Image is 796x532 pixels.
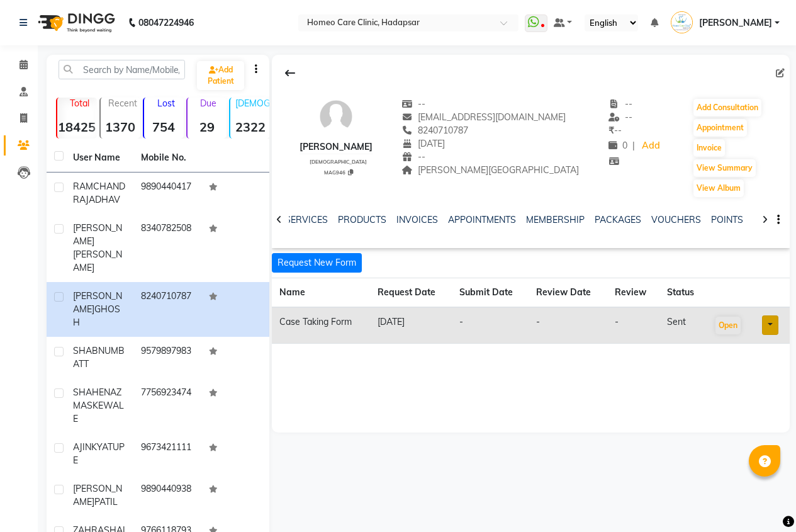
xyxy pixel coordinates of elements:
[310,159,367,165] span: [DEMOGRAPHIC_DATA]
[133,378,201,433] td: 7756923474
[73,387,121,398] span: SHAHENAZ
[73,303,120,328] span: GHOSH
[235,98,270,109] p: [DEMOGRAPHIC_DATA]
[659,278,707,308] th: Status
[711,214,743,225] a: POINTS
[640,137,662,155] a: Add
[448,214,516,225] a: APPOINTMENTS
[671,11,693,33] img: Dr Komal Saste
[693,159,756,177] button: View Summary
[529,307,607,344] td: -
[73,400,124,424] span: MASKEWALE
[715,317,741,334] button: Open
[305,167,373,176] div: MAG946
[101,119,140,135] strong: 1370
[607,278,659,308] th: Review
[190,98,227,109] p: Due
[370,307,452,344] td: [DATE]
[86,194,120,205] span: JADHAV
[693,119,747,137] button: Appointment
[144,119,184,135] strong: 754
[73,290,122,315] span: [PERSON_NAME]
[526,214,585,225] a: MEMBERSHIP
[133,144,201,173] th: Mobile No.
[272,253,362,273] button: Request New Form
[73,345,118,356] span: SHABNUM
[608,111,632,123] span: --
[699,16,772,30] span: [PERSON_NAME]
[106,98,140,109] p: Recent
[32,5,118,40] img: logo
[133,173,201,214] td: 9890440417
[230,119,270,135] strong: 2322
[133,433,201,475] td: 9673421111
[133,337,201,378] td: 9579897983
[197,61,244,90] a: Add Patient
[396,214,438,225] a: INVOICES
[452,278,529,308] th: Submit Date
[138,5,194,40] b: 08047224946
[277,61,303,85] div: Back to Client
[188,119,227,135] strong: 29
[133,282,201,337] td: 8240710787
[73,222,122,247] span: [PERSON_NAME]
[693,99,761,116] button: Add Consultation
[651,214,701,225] a: VOUCHERS
[452,307,529,344] td: -
[272,278,370,308] th: Name
[73,483,122,507] span: [PERSON_NAME]
[272,307,370,344] td: Case Taking Form
[607,307,659,344] td: -
[300,140,373,154] div: [PERSON_NAME]
[743,482,783,519] iframe: chat widget
[62,98,97,109] p: Total
[608,125,614,136] span: ₹
[693,179,744,197] button: View Album
[73,441,108,453] span: AJINKYA
[133,214,201,282] td: 8340782508
[370,278,452,308] th: Request Date
[608,125,622,136] span: --
[73,181,125,205] span: RAMCHANDRA
[149,98,184,109] p: Lost
[338,214,386,225] a: PRODUCTS
[57,119,97,135] strong: 18425
[632,139,635,152] span: |
[59,60,185,79] input: Search by Name/Mobile/Email/Code
[659,307,707,344] td: sent
[529,278,607,308] th: Review Date
[608,140,627,151] span: 0
[402,125,469,136] span: 8240710787
[402,138,446,149] span: [DATE]
[73,249,122,273] span: [PERSON_NAME]
[402,98,426,110] span: --
[133,475,201,516] td: 9890440938
[317,98,355,135] img: avatar
[285,214,328,225] a: SERVICES
[402,111,566,123] span: [EMAIL_ADDRESS][DOMAIN_NAME]
[94,496,118,507] span: PATIL
[402,164,580,176] span: [PERSON_NAME][GEOGRAPHIC_DATA]
[65,144,133,173] th: User Name
[402,151,426,162] span: --
[595,214,641,225] a: PACKAGES
[608,98,632,110] span: --
[693,139,725,157] button: Invoice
